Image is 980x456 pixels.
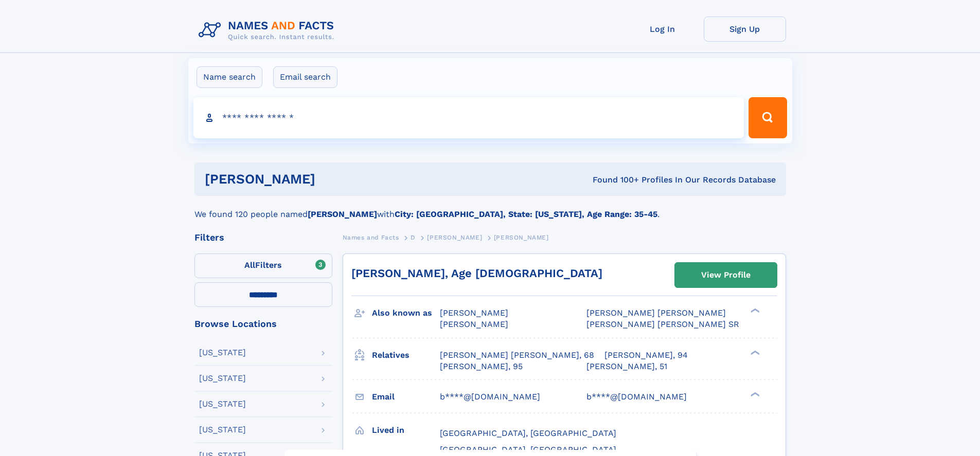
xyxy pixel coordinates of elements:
[440,428,616,438] span: [GEOGRAPHIC_DATA], [GEOGRAPHIC_DATA]
[372,346,440,364] h3: Relatives
[604,350,688,361] a: [PERSON_NAME], 94
[454,174,776,186] div: Found 100+ Profiles In Our Records Database
[372,304,440,322] h3: Also known as
[440,308,508,318] span: [PERSON_NAME]
[308,209,377,219] b: [PERSON_NAME]
[273,66,337,88] label: Email search
[244,260,255,270] span: All
[194,253,332,278] label: Filters
[440,361,523,372] a: [PERSON_NAME], 95
[194,233,332,242] div: Filters
[675,263,777,287] a: View Profile
[194,319,332,329] div: Browse Locations
[427,231,482,244] a: [PERSON_NAME]
[199,400,246,408] div: [US_STATE]
[440,445,616,454] span: [GEOGRAPHIC_DATA], [GEOGRAPHIC_DATA]
[704,16,786,42] a: Sign Up
[440,319,508,329] span: [PERSON_NAME]
[427,234,482,241] span: [PERSON_NAME]
[395,209,657,219] b: City: [GEOGRAPHIC_DATA], State: [US_STATE], Age Range: 35-45
[199,426,246,434] div: [US_STATE]
[411,234,416,241] span: D
[372,388,440,406] h3: Email
[749,97,787,138] button: Search Button
[205,173,454,186] h1: [PERSON_NAME]
[194,196,786,221] div: We found 120 people named with .
[621,16,704,42] a: Log In
[748,391,760,397] div: ❯
[748,307,760,314] div: ❯
[748,349,760,356] div: ❯
[440,350,594,361] a: [PERSON_NAME] [PERSON_NAME], 68
[351,267,602,280] a: [PERSON_NAME], Age [DEMOGRAPHIC_DATA]
[194,16,343,44] img: Logo Names and Facts
[411,231,416,244] a: D
[193,97,744,138] input: search input
[197,66,262,88] label: Name search
[586,319,739,329] span: [PERSON_NAME] [PERSON_NAME] SR
[586,308,726,318] span: [PERSON_NAME] [PERSON_NAME]
[199,374,246,382] div: [US_STATE]
[586,361,667,372] a: [PERSON_NAME], 51
[372,422,440,439] h3: Lived in
[199,349,246,357] div: [US_STATE]
[701,263,751,287] div: View Profile
[343,231,399,244] a: Names and Facts
[494,234,549,241] span: [PERSON_NAME]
